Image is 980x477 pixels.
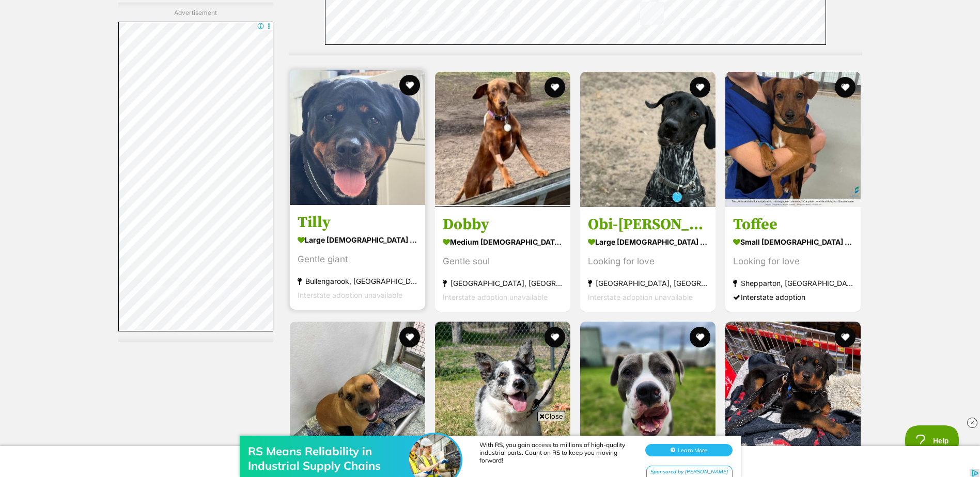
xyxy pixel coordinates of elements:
[835,327,856,347] button: favourite
[290,322,425,457] img: Bruno - Staffordshire Bull Terrier x Boxer Dog
[118,3,273,342] div: Advertisement
[733,255,853,268] div: Looking for love
[443,255,563,268] div: Gentle soul
[298,291,402,299] span: Interstate adoption unavailable
[409,19,461,71] img: RS Means Reliability in Industrial Supply Chains
[588,215,708,234] h3: Obi-[PERSON_NAME]
[588,293,693,301] span: Interstate adoption unavailable
[588,234,708,249] strong: large [DEMOGRAPHIC_DATA] Dog
[725,207,861,312] a: Toffee small [DEMOGRAPHIC_DATA] Dog Looking for love Shepparton, [GEOGRAPHIC_DATA] Interstate ado...
[645,29,733,41] button: Learn More
[248,29,413,58] div: RS Means Reliability in Industrial Supply Chains
[537,411,565,421] span: Close
[690,77,710,98] button: favourite
[443,215,563,234] h3: Dobby
[580,72,715,207] img: Obi-Wan Kenobi - German Shorthaired Pointer Dog
[399,327,420,347] button: favourite
[733,234,853,249] strong: small [DEMOGRAPHIC_DATA] Dog
[588,255,708,268] div: Looking for love
[646,51,733,63] div: Sponsored by [PERSON_NAME]
[298,213,417,232] h3: Tilly
[725,322,861,457] img: Cody - Rottweiler Dog
[118,22,273,331] iframe: Advertisement
[443,276,563,290] strong: [GEOGRAPHIC_DATA], [GEOGRAPHIC_DATA]
[733,290,853,304] div: Interstate adoption
[435,322,570,457] img: Lily - Australian Koolie x Border Collie Dog
[298,232,417,247] strong: large [DEMOGRAPHIC_DATA] Dog
[545,77,565,98] button: favourite
[290,205,425,310] a: Tilly large [DEMOGRAPHIC_DATA] Dog Gentle giant Bullengarook, [GEOGRAPHIC_DATA] Interstate adopti...
[580,322,715,457] img: 🧱 Mason 6377 🧱 - American Staffordshire Terrier x American Bulldog
[967,418,977,428] img: close_rtb.svg
[290,70,425,205] img: Tilly - Rottweiler Dog
[399,75,420,96] button: favourite
[443,293,548,301] span: Interstate adoption unavailable
[588,276,708,290] strong: [GEOGRAPHIC_DATA], [GEOGRAPHIC_DATA]
[435,72,570,207] img: Dobby - Dachshund x Whippet Dog
[733,215,853,234] h3: Toffee
[835,77,856,98] button: favourite
[733,276,853,290] strong: Shepparton, [GEOGRAPHIC_DATA]
[435,207,570,312] a: Dobby medium [DEMOGRAPHIC_DATA] Dog Gentle soul [GEOGRAPHIC_DATA], [GEOGRAPHIC_DATA] Interstate a...
[580,207,715,312] a: Obi-[PERSON_NAME] large [DEMOGRAPHIC_DATA] Dog Looking for love [GEOGRAPHIC_DATA], [GEOGRAPHIC_DA...
[725,72,861,207] img: Toffee - Jack Russell Terrier Dog
[298,274,417,288] strong: Bullengarook, [GEOGRAPHIC_DATA]
[690,327,710,347] button: favourite
[443,234,563,249] strong: medium [DEMOGRAPHIC_DATA] Dog
[479,26,634,49] div: With RS, you gain access to millions of high-quality industrial parts. Count on RS to keep you mo...
[298,252,417,266] div: Gentle giant
[545,327,565,347] button: favourite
